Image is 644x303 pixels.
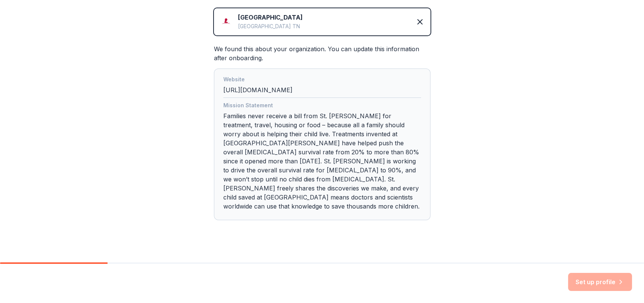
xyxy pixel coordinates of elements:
[214,44,430,220] div: We found this about your organization. You can update this information after onboarding.
[220,16,232,28] img: Icon for St. Jude Children's Research Hospital
[223,101,421,214] div: Families never receive a bill from St. [PERSON_NAME] for treatment, travel, housing or food – bec...
[223,75,421,85] div: Website
[223,75,421,98] div: [URL][DOMAIN_NAME]
[223,101,421,111] div: Mission Statement
[238,22,303,31] div: [GEOGRAPHIC_DATA] TN
[238,13,303,22] div: [GEOGRAPHIC_DATA]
